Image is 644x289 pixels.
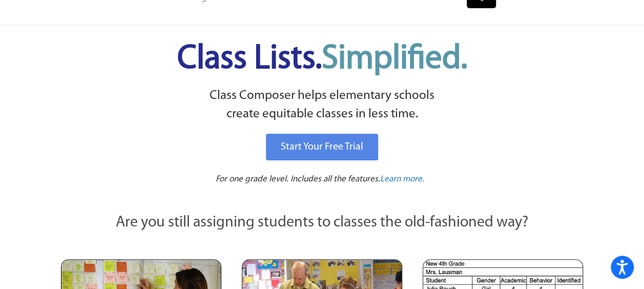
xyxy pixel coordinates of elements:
[216,175,380,183] span: For one grade level. Includes all the features.
[322,43,467,76] span: Simplified.
[380,173,424,186] a: Learn more.
[59,87,585,124] p: Class Composer helps elementary schools create equitable classes in less time.
[61,212,584,234] p: Are you still assigning students to classes the old-fashioned way?
[380,175,424,183] span: Learn more.
[266,134,378,160] a: Start Your Free Trial
[177,43,467,76] span: Class Lists.
[281,142,363,152] span: Start Your Free Trial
